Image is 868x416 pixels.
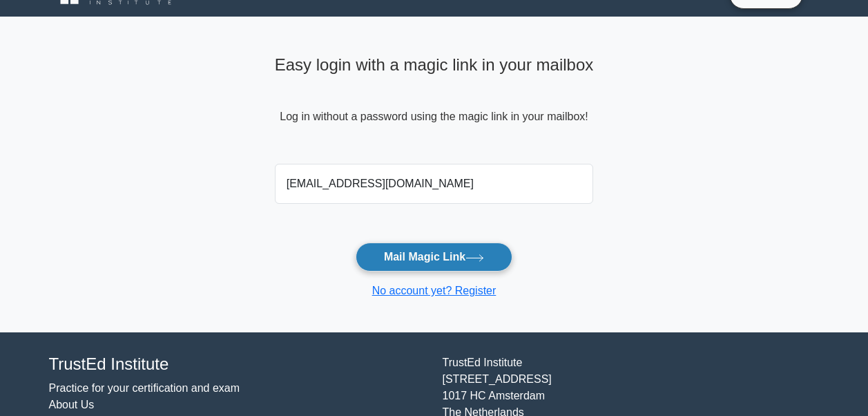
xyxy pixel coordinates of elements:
input: Email [275,164,594,204]
h4: Easy login with a magic link in your mailbox [275,55,594,75]
h4: TrustEd Institute [49,354,426,375]
div: Log in without a password using the magic link in your mailbox! [275,50,594,158]
a: About Us [49,399,95,410]
a: No account yet? Register [372,285,496,296]
button: Mail Magic Link [356,243,512,272]
a: Practice for your certification and exam [49,382,240,394]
